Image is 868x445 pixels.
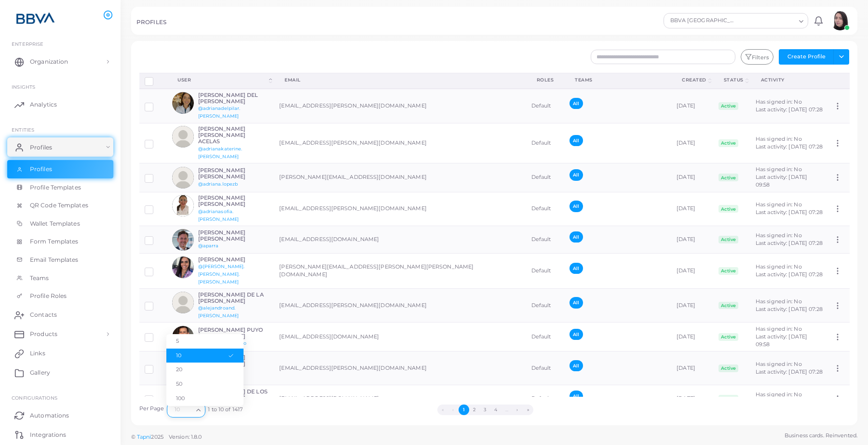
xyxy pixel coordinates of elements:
[526,89,565,123] td: Default
[756,306,823,312] span: Last activity: [DATE] 07:28
[756,368,823,375] span: Last activity: [DATE] 07:28
[30,411,69,420] span: Automations
[274,254,526,289] td: [PERSON_NAME][EMAIL_ADDRESS][PERSON_NAME][PERSON_NAME][DOMAIN_NAME]
[570,231,583,243] span: All
[719,267,739,275] span: Active
[570,297,583,308] span: All
[671,192,713,226] td: [DATE]
[740,15,795,26] input: Search for option
[198,327,269,339] h6: [PERSON_NAME] PUYO [PERSON_NAME]
[12,84,35,90] span: INSIGHTS
[756,106,823,113] span: Last activity: [DATE] 07:28
[570,135,583,146] span: All
[756,361,802,367] span: Has signed in: No
[779,49,834,65] button: Create Profile
[7,344,113,363] a: Links
[30,431,66,439] span: Integrations
[198,305,239,318] a: @alejandroand.[PERSON_NAME]
[459,405,469,415] button: Go to page 1
[12,127,34,133] span: ENTITIES
[7,232,113,251] a: Form Templates
[12,395,57,401] span: Configurations
[724,77,744,83] div: Status
[719,139,739,147] span: Active
[274,385,526,413] td: [EMAIL_ADDRESS][DOMAIN_NAME]
[756,201,802,208] span: Has signed in: No
[719,333,739,341] span: Active
[526,385,565,413] td: Default
[756,98,802,105] span: Has signed in: No
[671,385,713,413] td: [DATE]
[7,363,113,382] a: Gallery
[9,9,62,27] img: logo
[7,405,113,425] a: Automations
[756,333,807,348] span: Last activity: [DATE] 09:58
[570,263,583,274] span: All
[136,19,166,26] h5: PROFILES
[274,351,526,385] td: [EMAIL_ADDRESS][PERSON_NAME][DOMAIN_NAME]
[756,232,802,239] span: Has signed in: No
[827,11,852,30] a: avatar
[719,364,739,372] span: Active
[139,405,164,413] label: Per Page
[719,236,739,243] span: Active
[570,360,583,371] span: All
[274,226,526,254] td: [EMAIL_ADDRESS][DOMAIN_NAME]
[7,196,113,215] a: QR Code Templates
[7,52,113,71] a: Organization
[741,49,773,65] button: Filters
[172,229,194,251] img: avatar
[490,405,501,415] button: Go to page 4
[172,126,194,148] img: avatar
[7,95,113,114] a: Analytics
[526,289,565,323] td: Default
[526,323,565,351] td: Default
[526,351,565,385] td: Default
[30,349,45,358] span: Links
[671,289,713,323] td: [DATE]
[719,102,739,110] span: Active
[7,178,113,197] a: Profile Templates
[7,215,113,233] a: Wallet Templates
[274,289,526,323] td: [EMAIL_ADDRESS][PERSON_NAME][DOMAIN_NAME]
[151,433,163,441] span: 2025
[172,354,194,376] img: avatar
[198,264,245,284] a: @[PERSON_NAME].[PERSON_NAME].[PERSON_NAME]
[30,237,79,246] span: Form Templates
[756,263,802,270] span: Has signed in: No
[198,389,269,401] h6: [PERSON_NAME] DE LOS [PERSON_NAME]
[30,256,79,264] span: Email Templates
[537,77,554,83] div: Roles
[198,181,238,187] a: @adriana.lopezb
[172,167,194,189] img: avatar
[198,368,240,381] a: @amaliacatalina.[PERSON_NAME]
[198,354,269,367] h6: [PERSON_NAME] [PERSON_NAME]
[274,192,526,226] td: [EMAIL_ADDRESS][PERSON_NAME][DOMAIN_NAME]
[274,123,526,163] td: [EMAIL_ADDRESS][PERSON_NAME][DOMAIN_NAME]
[756,325,802,332] span: Has signed in: No
[719,174,739,181] span: Active
[526,123,565,163] td: Default
[139,73,167,89] th: Row-selection
[274,89,526,123] td: [EMAIL_ADDRESS][PERSON_NAME][DOMAIN_NAME]
[570,329,583,340] span: All
[785,432,857,440] span: Business cards. Reinvented.
[756,174,807,188] span: Last activity: [DATE] 09:58
[570,169,583,180] span: All
[669,16,739,26] span: BBVA [GEOGRAPHIC_DATA]
[30,57,68,66] span: Organization
[526,254,565,289] td: Default
[682,77,706,83] div: Created
[671,163,713,192] td: [DATE]
[671,323,713,351] td: [DATE]
[131,433,202,441] span: ©
[671,254,713,289] td: [DATE]
[198,92,269,105] h6: [PERSON_NAME] DEL [PERSON_NAME]
[756,298,802,305] span: Has signed in: No
[274,163,526,192] td: [PERSON_NAME][EMAIL_ADDRESS][DOMAIN_NAME]
[719,395,739,403] span: Active
[7,251,113,269] a: Email Templates
[169,433,202,440] span: Version: 1.8.0
[12,41,43,47] span: Enterprise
